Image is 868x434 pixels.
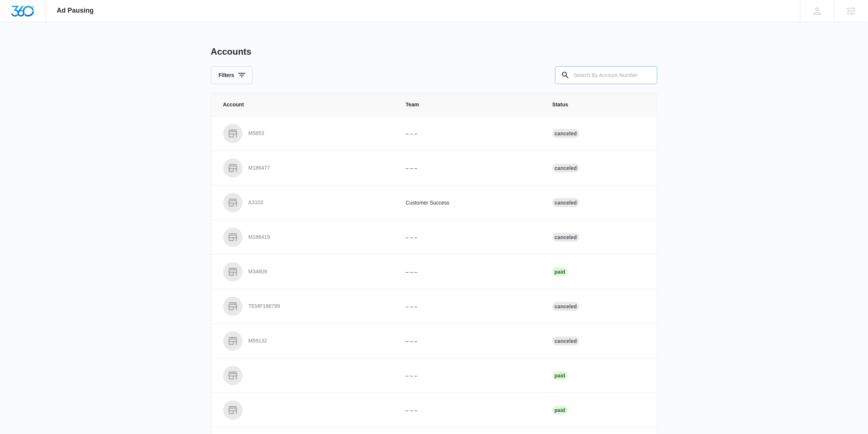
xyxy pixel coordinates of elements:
[552,129,579,138] div: Canceled
[211,66,253,84] button: Filters
[223,101,388,109] span: Account
[552,101,645,109] span: Status
[552,164,579,173] div: Canceled
[552,198,579,207] div: Canceled
[406,372,535,380] p: – – –
[555,66,657,84] input: Search By Account Number
[406,337,535,345] p: – – –
[211,46,252,57] h1: Accounts
[223,297,388,316] a: TEMP188799
[406,303,535,311] p: – – –
[249,268,268,276] p: M34609
[57,7,94,15] span: Ad Pausing
[406,406,535,414] p: – – –
[406,164,535,172] p: – – –
[249,199,263,206] p: A3102
[249,303,281,310] p: TEMP188799
[223,331,388,351] a: M59132
[552,371,568,380] div: Paid
[249,234,270,241] p: M186419
[223,193,388,212] a: A3102
[406,199,535,207] p: Customer Success
[406,234,535,241] p: – – –
[552,406,568,415] div: Paid
[249,130,265,137] p: M5853
[552,233,579,242] div: Canceled
[249,164,270,172] p: M186477
[406,101,535,109] span: Team
[406,130,535,138] p: – – –
[552,337,579,345] div: Canceled
[552,302,579,311] div: Canceled
[406,268,535,276] p: – – –
[223,228,388,247] a: M186419
[223,124,388,143] a: M5853
[223,158,388,178] a: M186477
[552,267,568,276] div: Paid
[223,262,388,282] a: M34609
[249,337,268,345] p: M59132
